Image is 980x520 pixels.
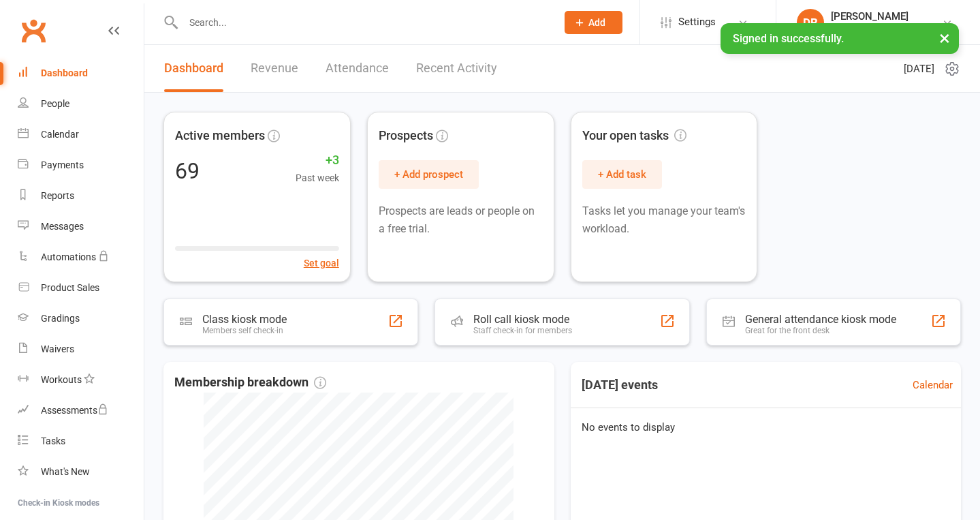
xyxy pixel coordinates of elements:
div: Staff check-in for members [473,326,572,335]
div: People [41,98,69,109]
a: Revenue [251,45,298,92]
a: Clubworx [16,14,50,48]
div: Diamond Thai Boxing [831,22,921,35]
div: DB [797,9,824,36]
div: Waivers [41,343,74,354]
a: What's New [18,457,144,487]
div: Reports [41,190,74,201]
a: Recent Activity [416,45,497,92]
div: No events to display [565,408,967,446]
a: Calendar [18,119,144,150]
a: Waivers [18,334,144,365]
span: Settings [678,7,716,37]
a: Product Sales [18,273,144,303]
a: People [18,89,144,119]
div: Tasks [41,435,65,446]
span: Membership breakdown [174,373,326,393]
p: Tasks let you manage your team's workload. [582,202,746,237]
p: Prospects are leads or people on a free trial. [379,202,543,237]
a: Dashboard [164,45,223,92]
div: Dashboard [41,67,88,78]
a: Dashboard [18,58,144,89]
span: Your open tasks [582,126,686,146]
div: 69 [175,160,200,182]
div: Great for the front desk [745,326,896,335]
span: Signed in successfully. [733,32,844,45]
span: +3 [296,151,339,170]
input: Search... [179,13,547,32]
button: × [932,23,957,52]
div: Gradings [41,313,80,324]
span: Prospects [379,126,433,146]
a: Workouts [18,365,144,395]
div: Members self check-in [202,326,287,335]
div: Class kiosk mode [202,313,287,326]
a: Gradings [18,303,144,334]
div: Product Sales [41,282,99,293]
a: Tasks [18,426,144,457]
span: Add [588,17,605,28]
a: Payments [18,150,144,181]
span: Active members [175,126,265,146]
div: What's New [41,466,90,477]
button: Set goal [304,256,339,271]
button: Add [565,11,622,34]
div: Automations [41,251,96,262]
button: + Add prospect [379,160,479,189]
div: Messages [41,221,84,232]
a: Messages [18,211,144,242]
h3: [DATE] events [571,373,669,397]
div: Assessments [41,405,108,416]
div: Workouts [41,374,82,385]
span: Past week [296,170,339,185]
div: Payments [41,159,84,170]
span: [DATE] [904,61,934,77]
a: Reports [18,181,144,211]
div: Calendar [41,129,79,140]
div: Roll call kiosk mode [473,313,572,326]
a: Attendance [326,45,389,92]
a: Assessments [18,395,144,426]
div: General attendance kiosk mode [745,313,896,326]
a: Calendar [913,377,953,393]
button: + Add task [582,160,662,189]
a: Automations [18,242,144,273]
div: [PERSON_NAME] [831,10,921,22]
